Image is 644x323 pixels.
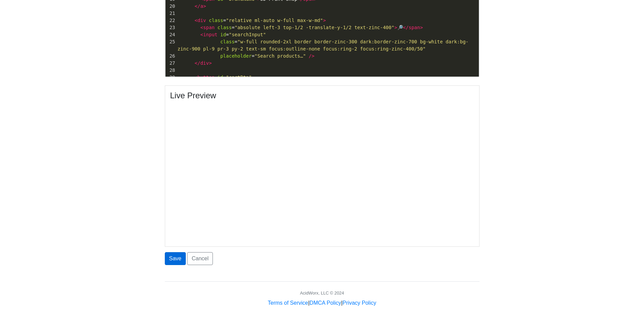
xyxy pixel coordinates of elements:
[165,31,176,38] div: 24
[178,18,326,23] span: =
[178,25,423,30] span: = 🔎
[200,25,203,30] span: <
[165,60,176,67] div: 27
[218,25,232,30] span: class
[165,17,176,24] div: 22
[165,67,176,74] div: 28
[268,299,376,307] div: | |
[178,39,469,52] span: =
[187,252,213,265] a: Cancel
[220,32,226,37] span: id
[420,25,423,30] span: >
[235,25,394,30] span: "absolute left-3 top-1/2 -translate-y-1/2 text-zinc-400"
[165,252,186,265] button: Save
[165,3,176,10] div: 20
[165,10,176,17] div: 21
[309,53,314,59] span: />
[195,60,200,66] span: </
[226,18,323,23] span: "relative ml-auto w-full max-w-md"
[195,75,197,80] span: <
[209,18,223,23] span: class
[178,32,266,37] span: =
[203,32,217,37] span: input
[178,39,469,52] span: "w-full rounded-2xl border border-zinc-300 dark:border-zinc-700 bg-white dark:bg-zinc-900 pl-9 pr...
[178,53,315,59] span: =
[165,24,176,31] div: 23
[218,75,223,80] span: id
[209,60,212,66] span: >
[408,25,420,30] span: span
[342,300,376,306] a: Privacy Policy
[226,75,252,80] span: "cartBtn"
[229,32,266,37] span: "searchInput"
[200,32,203,37] span: <
[323,18,326,23] span: >
[200,60,209,66] span: div
[165,38,176,45] div: 25
[394,25,397,30] span: >
[220,39,235,44] span: class
[165,53,176,60] div: 26
[203,3,206,9] span: >
[165,74,176,81] div: 29
[195,3,200,9] span: </
[268,300,308,306] a: Terms of Service
[403,25,409,30] span: </
[310,300,341,306] a: DMCA Policy
[200,3,203,9] span: a
[170,91,474,101] h4: Live Preview
[203,25,215,30] span: span
[198,18,206,23] span: div
[220,53,252,59] span: placeholder
[254,53,306,59] span: "Search products…"
[300,290,344,296] div: AcidWorx, LLC © 2024
[198,75,215,80] span: button
[178,75,252,80] span: =
[195,18,197,23] span: <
